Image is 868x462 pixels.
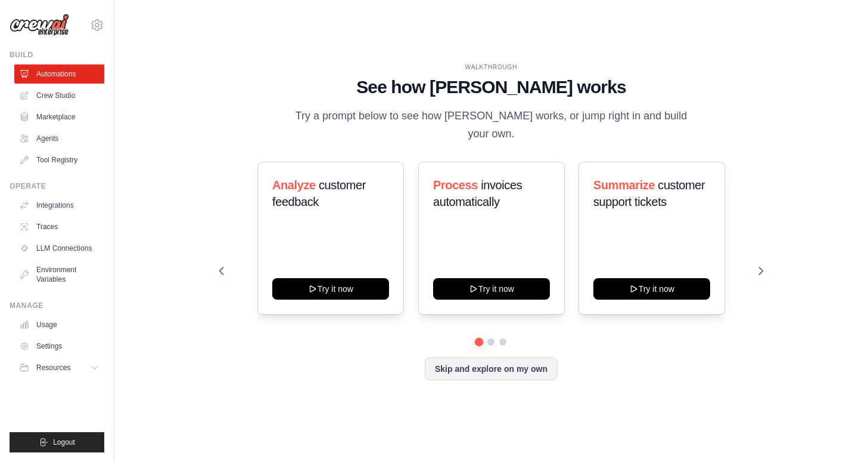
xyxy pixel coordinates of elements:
div: WALKTHROUGH [219,63,763,72]
a: Traces [14,217,104,236]
div: Manage [10,301,104,310]
span: customer feedback [272,178,366,208]
a: Usage [14,315,104,334]
a: Integrations [14,196,104,215]
a: Environment Variables [14,260,104,289]
a: Crew Studio [14,86,104,105]
a: Automations [14,64,104,84]
a: Tool Registry [14,150,104,170]
span: Analyze [272,178,316,192]
iframe: Chat Widget [808,405,868,462]
div: Build [10,50,104,60]
a: Agents [14,129,104,148]
a: Marketplace [14,107,104,127]
span: Process [433,178,478,192]
span: invoices automatically [433,178,522,208]
img: Logo [10,14,69,36]
button: Try it now [593,278,710,300]
a: LLM Connections [14,239,104,258]
p: Try a prompt below to see how [PERSON_NAME] works, or jump right in and build your own. [291,107,691,143]
button: Try it now [272,278,389,300]
span: Resources [36,363,70,372]
div: Operate [10,181,104,191]
button: Resources [14,358,104,377]
button: Try it now [433,278,550,300]
span: Logout [53,438,75,447]
a: Settings [14,337,104,356]
button: Skip and explore on my own [425,358,558,380]
button: Logout [10,432,104,452]
h1: See how [PERSON_NAME] works [219,76,763,98]
span: customer support tickets [593,178,705,208]
span: Summarize [593,178,655,192]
